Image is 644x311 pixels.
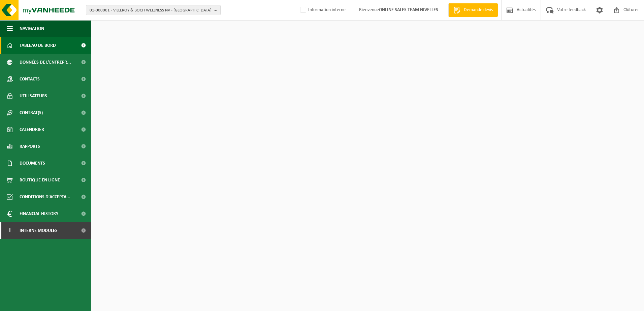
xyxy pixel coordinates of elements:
[86,5,221,15] button: 01-000001 - VILLEROY & BOCH WELLNESS NV - [GEOGRAPHIC_DATA]
[379,7,438,12] strong: ONLINE SALES TEAM NIVELLES
[90,5,212,15] span: 01-000001 - VILLEROY & BOCH WELLNESS NV - [GEOGRAPHIC_DATA]
[299,5,346,15] label: Information interne
[20,222,58,239] span: Interne modules
[448,3,498,17] a: Demande devis
[20,88,47,104] span: Utilisateurs
[20,37,56,54] span: Tableau de bord
[20,155,45,172] span: Documents
[20,71,40,88] span: Contacts
[462,7,494,13] span: Demande devis
[20,121,44,138] span: Calendrier
[20,104,43,121] span: Contrat(s)
[7,222,13,239] span: I
[20,172,60,188] span: Boutique en ligne
[20,20,44,37] span: Navigation
[20,54,71,71] span: Données de l'entrepr...
[20,188,70,205] span: Conditions d'accepta...
[20,205,58,222] span: Financial History
[20,138,40,155] span: Rapports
